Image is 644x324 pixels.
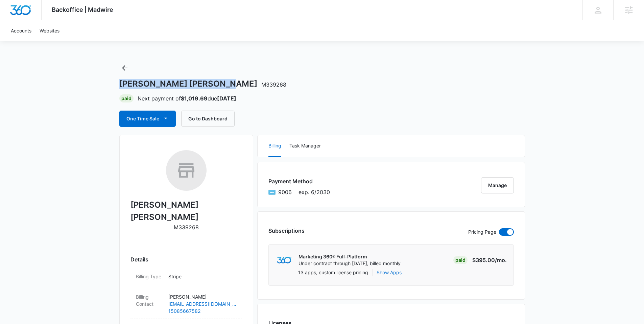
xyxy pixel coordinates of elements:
[136,273,163,280] dt: Billing Type
[268,177,330,185] h3: Payment Method
[472,256,507,264] p: $395.00
[261,81,286,88] span: M339268
[52,6,113,13] span: Backoffice | Madwire
[298,269,368,276] p: 13 apps, custom license pricing
[119,111,176,127] button: One Time Sale
[119,79,286,89] h1: [PERSON_NAME] [PERSON_NAME]
[119,94,134,102] div: Paid
[168,300,237,307] a: [EMAIL_ADDRESS][DOMAIN_NAME]
[278,188,292,196] span: American Express ending with
[268,135,281,157] button: Billing
[453,256,468,264] div: Paid
[299,253,401,260] p: Marketing 360® Full-Platform
[138,94,236,102] p: Next payment of due
[119,63,130,73] button: Back
[168,307,237,315] a: 15085667582
[268,227,305,235] h3: Subscriptions
[136,293,163,307] dt: Billing Contact
[299,260,401,267] p: Under contract through [DATE], billed monthly
[217,95,236,102] strong: [DATE]
[35,20,64,41] a: Websites
[130,269,242,289] div: Billing TypeStripe
[168,293,237,300] p: [PERSON_NAME]
[181,111,235,127] button: Go to Dashboard
[174,223,199,231] p: M339268
[130,199,242,223] h2: [PERSON_NAME] [PERSON_NAME]
[468,228,496,236] p: Pricing Page
[377,269,402,276] button: Show Apps
[481,177,514,193] button: Manage
[7,20,35,41] a: Accounts
[130,289,242,319] div: Billing Contact[PERSON_NAME][EMAIL_ADDRESS][DOMAIN_NAME]15085667582
[289,135,321,157] button: Task Manager
[299,188,330,196] span: exp. 6/2030
[168,273,237,280] p: Stripe
[181,95,208,102] strong: $1,019.69
[130,255,148,263] span: Details
[495,257,507,263] span: /mo.
[277,257,291,264] img: marketing360Logo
